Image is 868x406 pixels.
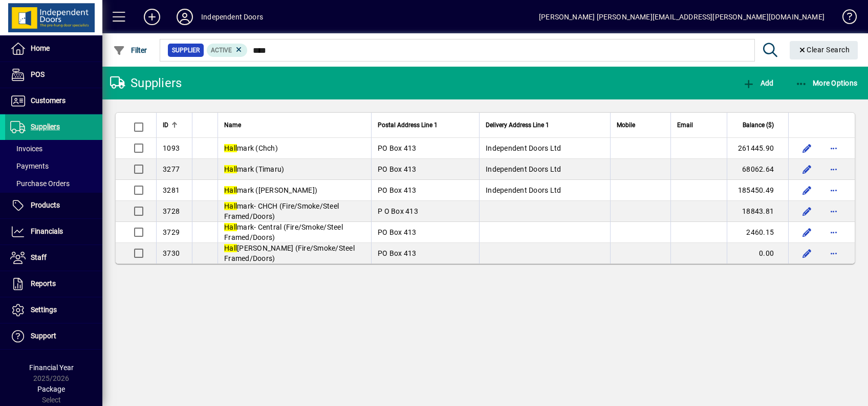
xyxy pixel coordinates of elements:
[224,165,284,173] span: mark (Timaru)
[378,119,438,131] span: Postal Address Line 1
[486,144,561,152] span: Independent Doors Ltd
[224,165,237,173] em: Hall
[224,119,241,131] span: Name
[727,201,788,222] td: 18843.81
[799,203,815,219] button: Edit
[798,46,850,54] span: Clear Search
[163,165,180,173] span: 3277
[378,228,417,236] span: PO Box 413
[826,245,842,261] button: More options
[136,8,168,26] button: Add
[224,144,278,152] span: mark (Chch)
[486,165,561,173] span: Independent Doors Ltd
[826,182,842,198] button: More options
[5,62,102,88] a: POS
[5,219,102,245] a: Financials
[677,119,721,131] div: Email
[224,223,237,231] em: Hall
[31,44,50,52] span: Home
[10,179,70,188] span: Purchase Orders
[163,119,186,131] div: ID
[733,119,783,131] div: Balance ($)
[224,244,355,262] span: [PERSON_NAME] (Fire/Smoke/Steel Framed/Doors)
[486,119,549,131] span: Delivery Address Line 1
[224,244,237,252] em: Hall
[740,74,776,92] button: Add
[795,79,858,87] span: More Options
[31,253,47,261] span: Staff
[224,202,339,220] span: mark- CHCH (Fire/Smoke/Steel Framed/Doors)
[224,202,237,210] em: Hall
[826,161,842,177] button: More options
[31,279,56,288] span: Reports
[826,224,842,240] button: More options
[5,175,102,192] a: Purchase Orders
[790,41,858,59] button: Clear
[5,88,102,114] a: Customers
[743,119,774,131] span: Balance ($)
[207,44,248,57] mat-chip: Activation Status: Active
[31,96,66,105] span: Customers
[727,180,788,201] td: 185450.49
[224,119,365,131] div: Name
[31,306,57,314] span: Settings
[163,186,180,194] span: 3281
[727,243,788,263] td: 0.00
[113,46,147,54] span: Filter
[5,36,102,62] a: Home
[10,145,42,153] span: Invoices
[31,201,60,209] span: Products
[799,161,815,177] button: Edit
[727,222,788,243] td: 2460.15
[201,9,263,25] div: Independent Doors
[617,119,664,131] div: Mobile
[826,140,842,156] button: More options
[378,249,417,257] span: PO Box 413
[5,271,102,297] a: Reports
[10,162,49,170] span: Payments
[799,182,815,198] button: Edit
[163,207,180,215] span: 3728
[5,245,102,271] a: Staff
[211,47,232,54] span: Active
[677,119,693,131] span: Email
[486,186,561,194] span: Independent Doors Ltd
[5,193,102,218] a: Products
[826,203,842,219] button: More options
[31,227,63,235] span: Financials
[799,140,815,156] button: Edit
[224,186,317,194] span: mark ([PERSON_NAME])
[163,249,180,257] span: 3730
[31,70,45,78] span: POS
[727,138,788,159] td: 261445.90
[793,74,860,92] button: More Options
[224,223,343,241] span: mark- Central (Fire/Smoke/Steel Framed/Doors)
[5,297,102,323] a: Settings
[29,363,74,372] span: Financial Year
[799,245,815,261] button: Edit
[168,8,201,26] button: Profile
[5,157,102,175] a: Payments
[172,45,200,55] span: Supplier
[111,41,150,59] button: Filter
[163,228,180,236] span: 3729
[835,2,855,35] a: Knowledge Base
[799,224,815,240] button: Edit
[539,9,824,25] div: [PERSON_NAME] [PERSON_NAME][EMAIL_ADDRESS][PERSON_NAME][DOMAIN_NAME]
[378,186,417,194] span: PO Box 413
[163,119,168,131] span: ID
[5,323,102,349] a: Support
[617,119,635,131] span: Mobile
[37,385,65,393] span: Package
[31,123,60,131] span: Suppliers
[224,144,237,152] em: Hall
[5,140,102,157] a: Invoices
[224,186,237,194] em: Hall
[727,159,788,180] td: 68062.64
[110,75,182,91] div: Suppliers
[378,144,417,152] span: PO Box 413
[163,144,180,152] span: 1093
[31,332,56,340] span: Support
[743,79,773,87] span: Add
[378,165,417,173] span: PO Box 413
